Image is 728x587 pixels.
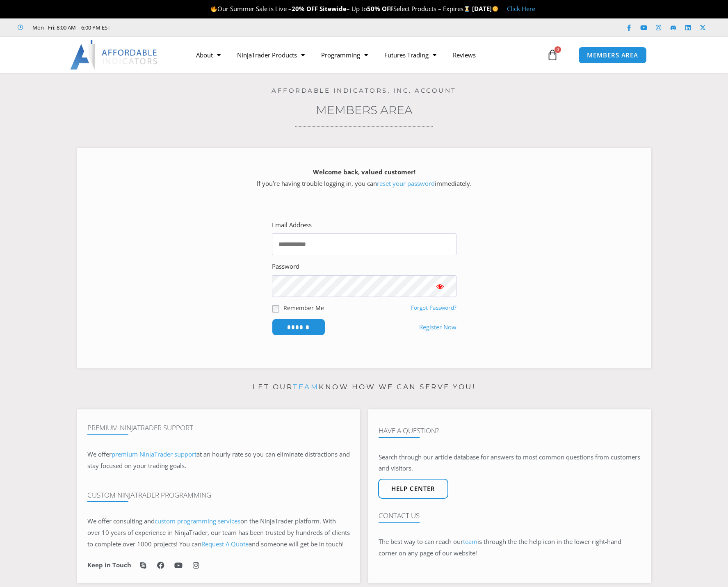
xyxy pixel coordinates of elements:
span: 0 [555,46,561,53]
a: Futures Trading [376,46,445,64]
a: custom programming services [155,517,240,525]
img: ⌛ [464,6,470,12]
h4: Have A Question? [379,427,641,435]
a: Register Now [419,322,456,333]
a: 0 [534,43,571,67]
a: Request A Quote [201,540,249,548]
a: Forgot Password? [411,304,456,311]
p: Let our know how we can serve you! [77,381,651,394]
img: 🌞 [492,6,498,12]
span: Mon - Fri: 8:00 AM – 6:00 PM EST [30,23,110,32]
img: 🔥 [211,6,217,12]
a: reset your password [377,179,435,187]
a: Help center [378,479,448,499]
a: Programming [313,46,376,64]
a: team [293,383,319,391]
a: Click Here [507,5,535,13]
strong: 20% OFF [292,5,318,13]
span: Our Summer Sale is Live – – Up to Select Products – Expires [210,5,472,13]
a: Affordable Indicators, Inc. Account [272,87,456,94]
img: LogoAI | Affordable Indicators – NinjaTrader [70,40,158,70]
a: Reviews [445,46,484,64]
h4: Premium NinjaTrader Support [87,424,350,432]
a: premium NinjaTrader support [112,450,196,458]
label: Remember Me [283,304,324,312]
span: on the NinjaTrader platform. With over 10 years of experience in NinjaTrader, our team has been t... [87,517,350,548]
label: Password [272,261,299,272]
span: Help center [391,486,435,492]
span: MEMBERS AREA [587,52,638,58]
strong: Sitewide [319,5,347,13]
p: Search through our article database for answers to most common questions from customers and visit... [379,452,641,475]
strong: 50% OFF [367,5,393,13]
a: team [463,537,477,546]
p: The best way to can reach our is through the the help icon in the lower right-hand corner on any ... [379,536,641,559]
span: at an hourly rate so you can eliminate distractions and stay focused on your trading goals. [87,450,350,470]
span: We offer [87,450,112,458]
a: MEMBERS AREA [578,47,647,64]
iframe: Customer reviews powered by Trustpilot [122,23,245,32]
h6: Keep in Touch [87,561,131,569]
h4: Custom NinjaTrader Programming [87,491,350,499]
strong: Welcome back, valued customer! [313,168,415,176]
a: NinjaTrader Products [229,46,313,64]
p: If you’re having trouble logging in, you can immediately. [91,167,637,190]
h4: Contact Us [379,512,641,520]
button: Show password [424,275,456,297]
a: Members Area [316,103,413,117]
a: About [188,46,229,64]
nav: Menu [188,46,545,64]
label: Email Address [272,219,312,231]
strong: [DATE] [472,5,499,13]
span: We offer consulting and [87,517,240,525]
